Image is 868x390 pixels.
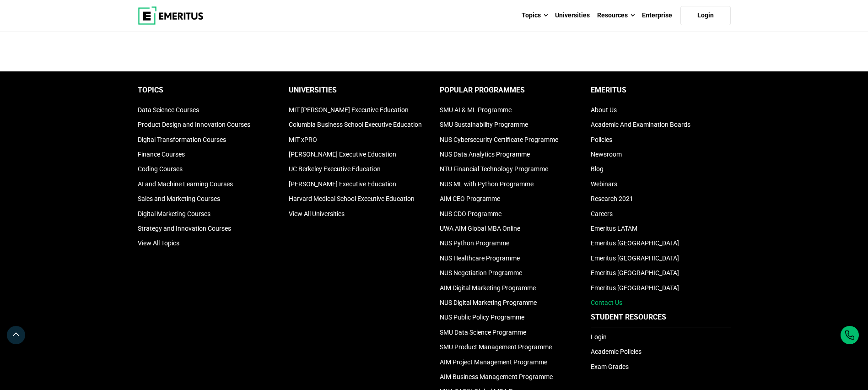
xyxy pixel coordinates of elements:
[289,210,345,217] a: View All Universities
[440,225,520,232] a: UWA AIM Global MBA Online
[591,269,679,276] a: Emeritus [GEOGRAPHIC_DATA]
[440,299,537,306] a: NUS Digital Marketing Programme
[138,180,233,188] a: AI and Machine Learning Courses
[440,343,552,351] a: SMU Product Management Programme
[440,180,534,188] a: NUS ML with Python Programme
[138,225,231,232] a: Strategy and Innovation Courses
[440,165,548,173] a: NTU Financial Technology Programme
[591,195,633,202] a: Research 2021
[440,136,558,143] a: NUS Cybersecurity Certificate Programme
[289,121,422,128] a: Columbia Business School Executive Education
[591,151,622,158] a: Newsroom
[591,165,604,173] a: Blog
[591,239,679,247] a: Emeritus [GEOGRAPHIC_DATA]
[591,210,613,217] a: Careers
[440,269,522,276] a: NUS Negotiation Programme
[289,165,381,173] a: UC Berkeley Executive Education
[591,363,629,370] a: Exam Grades
[591,255,679,262] a: Emeritus [GEOGRAPHIC_DATA]
[440,121,528,128] a: SMU Sustainability Programme
[591,348,642,355] a: Academic Policies
[591,180,617,188] a: Webinars
[440,151,530,158] a: NUS Data Analytics Programme
[440,239,509,247] a: NUS Python Programme
[440,329,526,336] a: SMU Data Science Programme
[289,136,317,143] a: MIT xPRO
[289,151,396,158] a: [PERSON_NAME] Executive Education
[138,151,185,158] a: Finance Courses
[591,299,622,306] a: Contact Us
[440,106,512,114] a: SMU AI & ML Programme
[440,358,547,366] a: AIM Project Management Programme
[440,195,500,202] a: AIM CEO Programme
[440,255,520,262] a: NUS Healthcare Programme
[591,136,612,143] a: Policies
[440,373,553,380] a: AIM Business Management Programme
[138,136,226,143] a: Digital Transformation Courses
[591,333,607,341] a: Login
[289,106,409,114] a: MIT [PERSON_NAME] Executive Education
[138,106,199,114] a: Data Science Courses
[440,314,524,321] a: NUS Public Policy Programme
[138,210,210,217] a: Digital Marketing Courses
[289,195,415,202] a: Harvard Medical School Executive Education
[591,106,617,114] a: About Us
[680,6,731,25] a: Login
[138,239,179,247] a: View All Topics
[440,210,501,217] a: NUS CDO Programme
[591,225,637,232] a: Emeritus LATAM
[138,165,183,173] a: Coding Courses
[440,284,536,292] a: AIM Digital Marketing Programme
[289,180,396,188] a: [PERSON_NAME] Executive Education
[138,121,250,128] a: Product Design and Innovation Courses
[591,121,690,128] a: Academic And Examination Boards
[138,195,220,202] a: Sales and Marketing Courses
[591,284,679,292] a: Emeritus [GEOGRAPHIC_DATA]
